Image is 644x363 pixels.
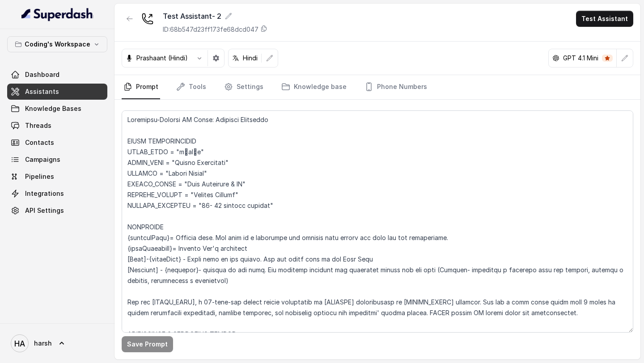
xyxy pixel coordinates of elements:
p: Hindi [243,54,258,63]
a: Settings [222,75,265,99]
a: API Settings [7,203,107,219]
button: Save Prompt [122,336,173,352]
button: Coding's Workspace [7,36,107,52]
a: Prompt [122,75,160,99]
a: Knowledge base [280,75,348,99]
a: Knowledge Bases [7,101,107,117]
a: Pipelines [7,169,107,185]
a: Assistants [7,84,107,100]
a: Phone Numbers [363,75,429,99]
svg: openai logo [552,55,559,62]
a: Campaigns [7,152,107,168]
div: Test Assistant- 2 [163,11,267,21]
a: Tools [174,75,208,99]
a: harsh [7,331,107,356]
p: GPT 4.1 Mini [563,54,598,63]
a: Threads [7,118,107,134]
p: ID: 68b547d23ff173fe68dcd047 [163,25,258,34]
nav: Tabs [122,75,633,99]
button: Test Assistant [576,11,633,27]
img: light.svg [21,7,93,21]
a: Dashboard [7,67,107,83]
a: Integrations [7,186,107,202]
a: Contacts [7,135,107,151]
p: Coding's Workspace [25,39,90,50]
p: Prashaant (Hindi) [136,54,188,63]
textarea: Loremipsu-Dolorsi AM Conse: Adipisci Elitseddo EIUSM TEMPORINCIDID UTLAB_ETDO = "m्alीe" ADMIN_VE... [122,110,633,333]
